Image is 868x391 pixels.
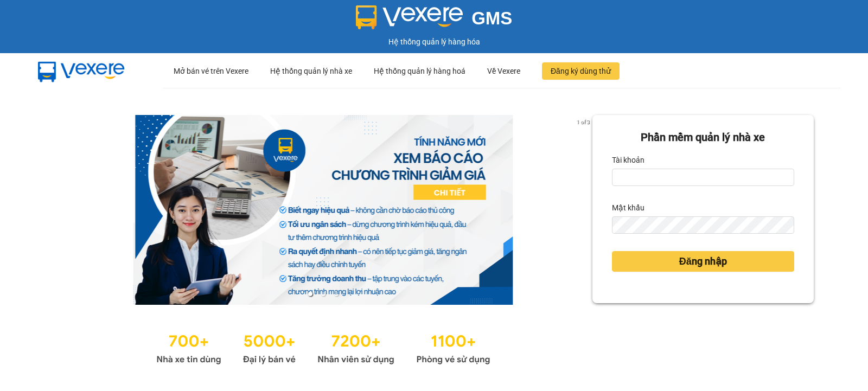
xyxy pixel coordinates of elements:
div: Hệ thống quản lý hàng hoá [374,54,465,88]
label: Mật khẩu [612,199,644,216]
li: slide item 3 [334,292,339,296]
li: slide item 1 [308,292,312,296]
span: Đăng ký dùng thử [551,65,611,77]
button: next slide / item [577,115,592,305]
button: Đăng nhập [612,251,794,272]
button: previous slide / item [54,115,69,305]
input: Tài khoản [612,169,794,186]
div: Về Vexere [487,54,520,88]
li: slide item 2 [321,292,325,296]
img: Statistics.png [156,326,490,368]
span: GMS [471,8,512,28]
span: Đăng nhập [679,254,727,269]
img: logo 2 [356,5,463,29]
input: Mật khẩu [612,216,794,234]
div: Hệ thống quản lý hàng hóa [3,36,865,48]
label: Tài khoản [612,151,644,169]
button: Đăng ký dùng thử [542,62,620,80]
p: 1 of 3 [573,115,592,129]
a: GMS [356,16,513,25]
img: mbUUG5Q.png [27,53,136,89]
div: Phần mềm quản lý nhà xe [612,129,794,146]
div: Hệ thống quản lý nhà xe [270,54,352,88]
div: Mở bán vé trên Vexere [174,54,248,88]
